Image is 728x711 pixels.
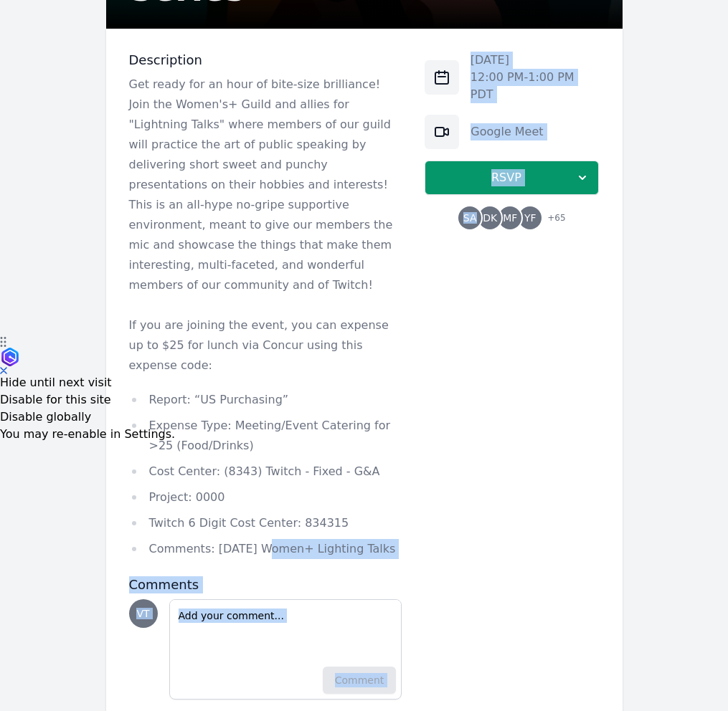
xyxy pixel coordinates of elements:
[437,169,575,186] span: RSVP
[129,487,402,507] li: Project: 0000
[425,161,599,195] button: RSVP
[136,609,149,619] span: VT
[129,416,402,456] li: Expense Type: Meeting/Event Catering for >25 (Food/Drinks)
[129,513,402,533] li: Twitch 6 Digit Cost Center: 834315
[463,213,477,223] span: SA
[471,125,543,138] a: Google Meet
[503,213,517,223] span: MF
[129,390,402,410] li: Report: “US Purchasing”
[129,539,402,559] li: Comments: [DATE] Women+ Lighting Talks
[483,213,497,223] span: DK
[129,576,402,593] h3: Comments
[471,69,600,103] p: 12:00 PM - 1:00 PM PDT
[539,209,565,229] span: + 65
[129,315,402,376] p: If you are joining the event, you can expense up to $25 for lunch via Concur using this expense c...
[129,75,402,295] p: Get ready for an hour of bite-size brilliance! Join the Women's+ Guild and allies for "Lightning ...
[129,52,402,69] h3: Description
[524,213,536,223] span: YF
[471,52,600,69] p: [DATE]
[129,462,402,482] li: Cost Center: (8343) Twitch - Fixed - G&A
[323,667,397,694] button: Comment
